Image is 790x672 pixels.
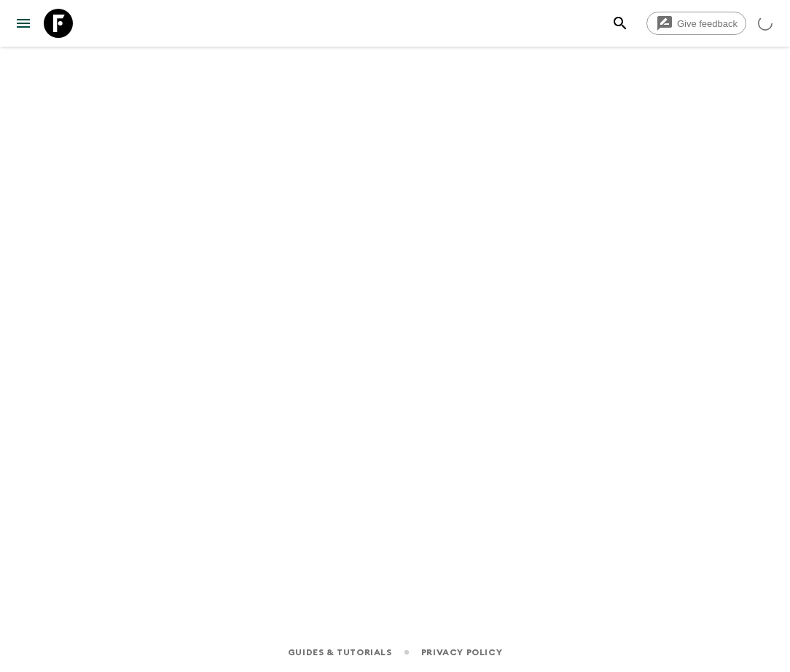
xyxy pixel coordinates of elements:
button: search adventures [606,9,635,38]
a: Privacy Policy [421,644,502,660]
span: Give feedback [669,18,746,29]
a: Guides & Tutorials [288,644,392,660]
a: Give feedback [646,12,746,35]
button: menu [9,9,38,38]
